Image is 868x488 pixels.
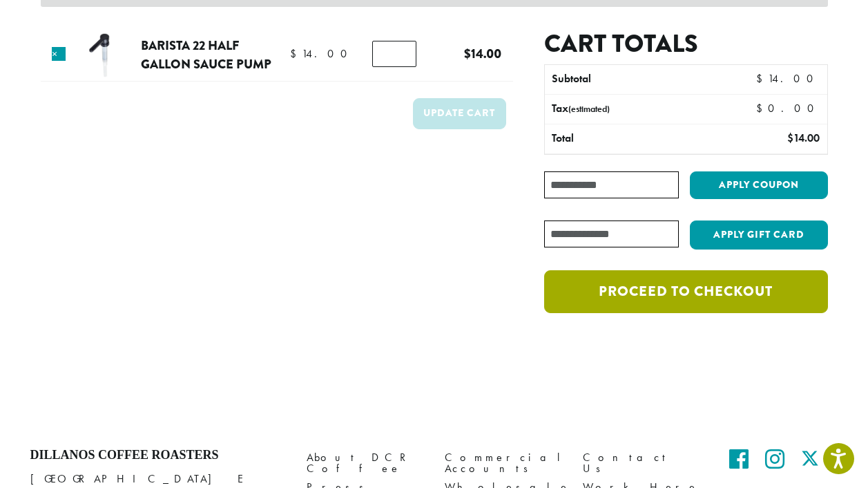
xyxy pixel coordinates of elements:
[690,220,828,250] button: Apply Gift Card
[544,270,827,313] a: Proceed to checkout
[30,448,286,463] h4: Dillanos Coffee Roasters
[307,448,424,478] a: About DCR Coffee
[787,131,793,145] span: $
[545,124,714,153] th: Total
[756,71,820,86] bdi: 14.00
[756,71,768,86] span: $
[372,41,416,67] input: Product quantity
[756,101,768,115] span: $
[464,44,471,63] span: $
[756,101,820,115] bdi: 0.00
[445,448,562,478] a: Commercial Accounts
[568,103,610,115] small: (estimated)
[545,65,714,94] th: Subtotal
[545,95,744,124] th: Tax
[141,36,271,74] a: Barista 22 Half Gallon Sauce Pump
[52,47,66,61] a: Remove this item
[583,448,700,478] a: Contact Us
[544,29,827,59] h2: Cart totals
[787,131,820,145] bdi: 14.00
[290,46,354,61] bdi: 14.00
[464,44,501,63] bdi: 14.00
[690,171,828,200] button: Apply coupon
[413,98,506,129] button: Update cart
[290,46,302,61] span: $
[81,32,126,77] img: Barista 22 Half Gallon Sauce Pump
